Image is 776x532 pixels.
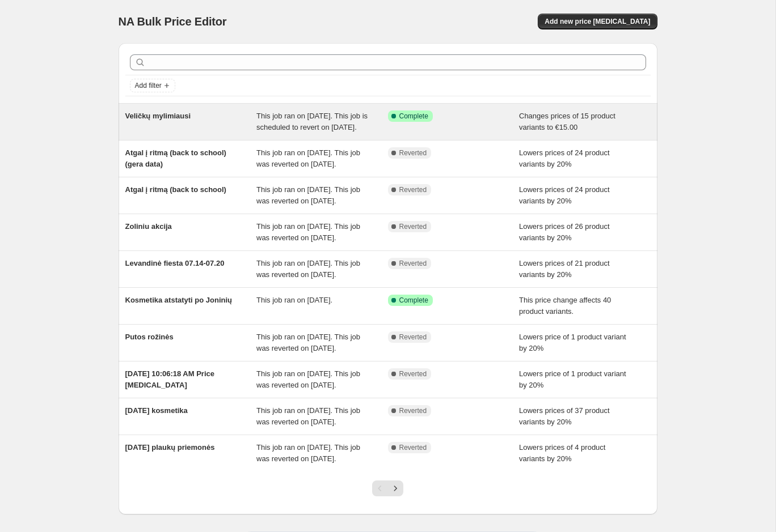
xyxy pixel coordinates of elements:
[399,185,427,194] span: Reverted
[256,185,360,205] span: This job ran on [DATE]. This job was reverted on [DATE].
[399,148,427,158] span: Reverted
[519,369,626,389] span: Lowers price of 1 product variant by 20%
[519,333,626,352] span: Lowers price of 1 product variant by 20%
[125,296,233,304] span: Kosmetika atstatyti po Joninių
[399,222,427,231] span: Reverted
[125,333,174,341] span: Putos rožinės
[125,148,226,168] span: Atgal į ritmą (back to school) (gera data)
[387,480,403,496] button: Next
[399,333,427,342] span: Reverted
[399,443,427,452] span: Reverted
[519,443,605,463] span: Lowers prices of 4 product variants by 20%
[256,406,360,426] span: This job ran on [DATE]. This job was reverted on [DATE].
[399,259,427,268] span: Reverted
[130,79,175,92] button: Add filter
[519,112,615,131] span: Changes prices of 15 product variants to €15.00
[125,222,172,231] span: Zoliniu akcija
[125,406,188,415] span: [DATE] kosmetika
[125,185,226,194] span: Atgal į ritmą (back to school)
[256,259,360,279] span: This job ran on [DATE]. This job was reverted on [DATE].
[135,81,162,90] span: Add filter
[256,333,360,352] span: This job ran on [DATE]. This job was reverted on [DATE].
[399,112,428,121] span: Complete
[545,17,650,26] span: Add new price [MEDICAL_DATA]
[125,259,225,267] span: Levandinė fiesta 07.14-07.20
[519,148,610,168] span: Lowers prices of 24 product variants by 20%
[372,480,403,496] nav: Pagination
[399,369,427,378] span: Reverted
[125,112,191,120] span: Veličkų mylimiausi
[125,369,215,389] span: [DATE] 10:06:18 AM Price [MEDICAL_DATA]
[399,296,428,305] span: Complete
[125,443,215,452] span: [DATE] plaukų priemonės
[256,148,360,168] span: This job ran on [DATE]. This job was reverted on [DATE].
[256,369,360,389] span: This job ran on [DATE]. This job was reverted on [DATE].
[519,296,611,316] span: This price change affects 40 product variants.
[399,406,427,415] span: Reverted
[519,406,610,426] span: Lowers prices of 37 product variants by 20%
[256,222,360,242] span: This job ran on [DATE]. This job was reverted on [DATE].
[256,296,332,304] span: This job ran on [DATE].
[256,443,360,463] span: This job ran on [DATE]. This job was reverted on [DATE].
[119,15,227,28] span: NA Bulk Price Editor
[519,259,610,279] span: Lowers prices of 21 product variants by 20%
[538,14,657,29] button: Add new price [MEDICAL_DATA]
[519,222,610,242] span: Lowers prices of 26 product variants by 20%
[256,112,368,131] span: This job ran on [DATE]. This job is scheduled to revert on [DATE].
[519,185,610,205] span: Lowers prices of 24 product variants by 20%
